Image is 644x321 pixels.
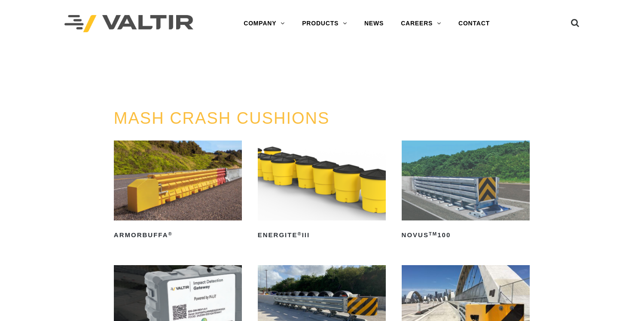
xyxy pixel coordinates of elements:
[293,15,356,32] a: PRODUCTS
[392,15,450,32] a: CAREERS
[258,141,386,242] a: ENERGITE®III
[64,15,193,33] img: Valtir
[297,231,302,236] sup: ®
[450,15,498,32] a: CONTACT
[114,141,242,242] a: ArmorBuffa®
[429,231,437,236] sup: TM
[114,228,242,242] h2: ArmorBuffa
[235,15,293,32] a: COMPANY
[168,231,172,236] sup: ®
[258,228,386,242] h2: ENERGITE III
[356,15,392,32] a: NEWS
[402,141,530,242] a: NOVUSTM100
[114,109,330,127] a: MASH CRASH CUSHIONS
[402,228,530,242] h2: NOVUS 100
